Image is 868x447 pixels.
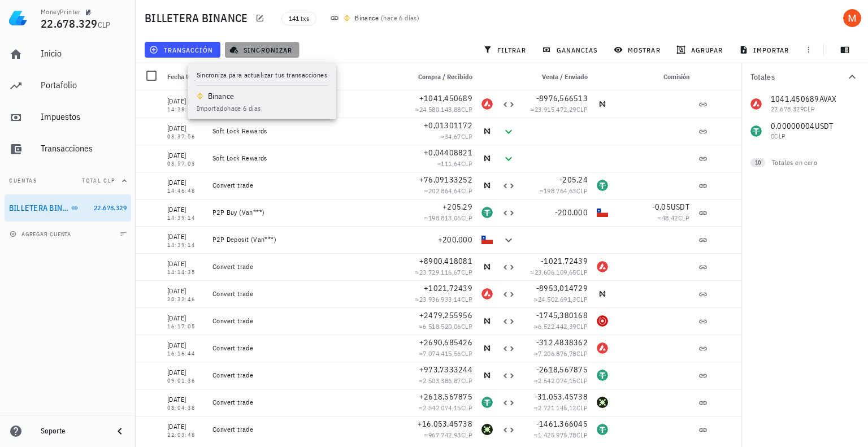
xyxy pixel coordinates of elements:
[212,371,400,380] div: Convert trade
[576,186,588,195] span: CLP
[82,177,115,184] span: Total CLP
[481,234,493,245] div: CLP-icon
[536,310,588,320] span: -1745,380168
[212,154,400,163] div: Soft Lock Rewards
[461,295,472,303] span: CLP
[481,180,493,191] div: NEAR-icon
[167,405,203,411] div: 08:04:38
[212,289,400,298] div: Convert trade
[12,231,71,238] span: agregar cuenta
[538,349,576,358] span: 7.206.876,78
[9,203,69,213] div: BILLETERA BINANCE
[167,72,198,81] span: Fecha UTC
[5,167,131,194] button: CuentasTotal CLP
[419,310,472,320] span: +2479,255956
[383,14,416,22] span: hace 6 días
[424,283,472,293] span: +1021,72439
[225,42,300,58] button: sincronizar
[597,315,608,327] div: RENDER-icon
[734,42,796,58] button: importar
[424,431,472,439] span: ≈
[167,150,203,161] div: [DATE]
[212,425,400,434] div: Convert trade
[597,207,608,218] div: CLP-icon
[232,45,292,54] span: sincronizar
[167,378,203,384] div: 09:01:36
[419,322,472,331] span: ≈
[597,180,608,191] div: USDT-icon
[772,158,836,168] div: Totales en cero
[415,295,472,303] span: ≈
[576,376,588,385] span: CLP
[750,73,845,81] div: Totales
[576,431,588,439] span: CLP
[616,45,661,54] span: mostrar
[741,63,868,90] button: Totales
[597,424,608,435] div: USDT-icon
[167,258,203,270] div: [DATE]
[538,376,576,385] span: 2.542.074,15
[167,394,203,405] div: [DATE]
[481,288,493,300] div: AVAX-icon
[576,403,588,412] span: CLP
[534,431,588,439] span: ≈
[481,315,493,327] div: NEAR-icon
[212,99,400,109] div: Convert trade
[461,159,472,168] span: CLP
[609,42,667,58] button: mostrar
[423,322,461,331] span: 6.518.520,06
[428,431,461,439] span: 967.742,93
[167,188,203,194] div: 14:46:48
[485,45,526,54] span: filtrar
[597,98,608,110] div: NEAR-icon
[461,268,472,276] span: CLP
[167,96,203,107] div: [DATE]
[461,431,472,439] span: CLP
[481,207,493,218] div: USDT-icon
[418,72,472,81] span: Compra / Recibido
[167,177,203,188] div: [DATE]
[437,159,472,168] span: ≈
[481,397,493,408] div: USDT-icon
[5,72,131,99] a: Portafolio
[167,215,203,221] div: 14:39:14
[535,392,588,402] span: -31.053,45738
[5,104,131,131] a: Impuestos
[442,202,472,212] span: +205,29
[534,403,588,412] span: ≈
[9,9,27,27] img: LedgiFi
[208,63,405,90] div: Nota
[7,228,76,240] button: agregar cuenta
[479,42,533,58] button: filtrar
[520,63,592,90] div: Venta / Enviado
[167,123,203,134] div: [DATE]
[419,175,472,185] span: +76,09133252
[537,42,605,58] button: ganancias
[163,63,208,90] div: Fecha UTC
[741,45,789,54] span: importar
[41,16,98,31] span: 22.678.329
[843,9,861,27] div: avatar
[542,72,588,81] span: Venta / Enviado
[424,214,472,222] span: ≈
[419,337,472,348] span: +2690,685426
[212,344,400,353] div: Convert trade
[212,398,400,407] div: Convert trade
[555,207,588,218] span: -200.000
[534,376,588,385] span: ≈
[145,42,220,58] button: transacción
[531,105,588,114] span: ≈
[481,125,493,137] div: NEAR-icon
[441,159,461,168] span: 111,64
[167,297,203,302] div: 20:32:46
[419,364,472,375] span: +973,7333244
[424,186,472,195] span: ≈
[597,370,608,381] div: USDT-icon
[428,214,461,222] span: 198.813,06
[212,181,400,190] div: Convert trade
[538,322,576,331] span: 6.522.442,39
[424,147,472,158] span: +0,04408821
[419,403,472,412] span: ≈
[461,376,472,385] span: CLP
[94,203,127,212] span: 22.678.329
